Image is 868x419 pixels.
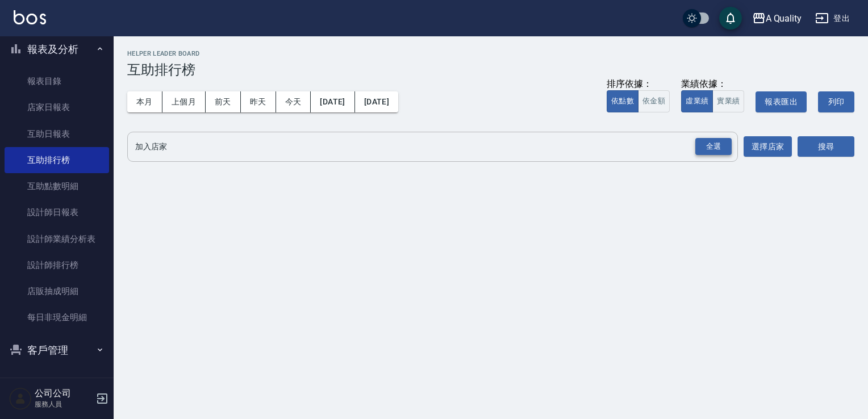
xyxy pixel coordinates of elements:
[712,90,744,112] button: 實業績
[206,91,241,112] button: 前天
[35,399,93,409] p: 服務人員
[5,147,109,173] a: 互助排行榜
[719,7,742,30] button: save
[5,304,109,330] a: 每日非現金明細
[5,35,109,64] button: 報表及分析
[5,226,109,252] a: 設計師業績分析表
[681,90,713,112] button: 虛業績
[693,136,734,158] button: Open
[5,252,109,278] a: 設計師排行榜
[241,91,276,112] button: 昨天
[5,173,109,199] a: 互助點數明細
[5,94,109,120] a: 店家日報表
[14,10,46,24] img: Logo
[766,11,802,26] div: A Quality
[311,91,354,112] button: [DATE]
[744,136,792,157] button: 選擇店家
[818,91,854,112] button: 列印
[607,78,670,90] div: 排序依據：
[798,136,854,157] button: 搜尋
[695,138,732,156] div: 全選
[748,7,807,30] button: A Quality
[9,387,32,410] img: Person
[127,62,854,78] h3: 互助排行榜
[127,91,162,112] button: 本月
[5,68,109,94] a: 報表目錄
[5,336,109,365] button: 客戶管理
[756,91,807,112] button: 報表匯出
[5,199,109,225] a: 設計師日報表
[638,90,670,112] button: 依金額
[132,137,716,157] input: 店家名稱
[607,90,639,112] button: 依點數
[127,50,854,57] h2: Helper Leader Board
[355,91,398,112] button: [DATE]
[5,121,109,147] a: 互助日報表
[5,278,109,304] a: 店販抽成明細
[276,91,311,112] button: 今天
[35,388,93,399] h5: 公司公司
[162,91,206,112] button: 上個月
[811,8,854,29] button: 登出
[681,78,744,90] div: 業績依據：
